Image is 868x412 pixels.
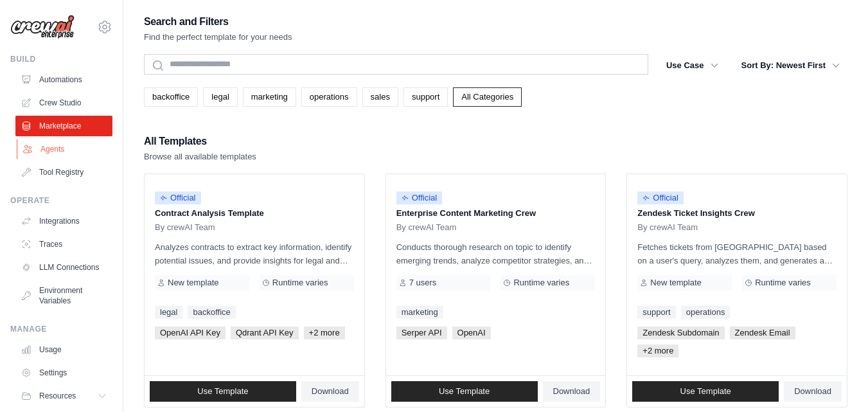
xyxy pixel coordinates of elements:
span: Resources [39,391,76,401]
a: backoffice [188,306,235,319]
a: Agents [17,139,114,159]
button: Resources [15,386,112,406]
span: Runtime varies [513,278,569,288]
a: marketing [396,306,443,319]
span: Official [396,192,443,204]
a: LLM Connections [15,257,112,278]
a: Marketplace [15,116,112,136]
span: New template [650,278,701,288]
span: Qdrant API Key [231,327,299,339]
img: Logo [10,15,75,39]
div: Operate [10,195,112,206]
span: Use Template [197,386,248,397]
p: Fetches tickets from [GEOGRAPHIC_DATA] based on a user's query, analyzes them, and generates a su... [637,240,837,267]
button: Use Case [659,54,726,77]
a: operations [681,306,731,319]
a: Download [301,381,359,402]
a: Use Template [632,381,779,402]
p: Contract Analysis Template [155,207,354,220]
a: Download [543,381,601,402]
a: marketing [243,87,296,107]
p: Enterprise Content Marketing Crew [396,207,596,220]
span: Download [553,386,590,397]
span: By crewAI Team [396,222,457,233]
a: Integrations [15,211,112,231]
span: Runtime varies [755,278,811,288]
a: Use Template [391,381,538,402]
span: Download [312,386,349,397]
a: Download [784,381,842,402]
a: Tool Registry [15,162,112,183]
p: Analyzes contracts to extract key information, identify potential issues, and provide insights fo... [155,240,354,267]
h2: All Templates [144,132,256,150]
div: Build [10,54,112,64]
span: By crewAI Team [637,222,698,233]
div: Manage [10,324,112,334]
a: sales [362,87,398,107]
p: Zendesk Ticket Insights Crew [637,207,837,220]
a: Automations [15,69,112,90]
span: Serper API [396,327,447,339]
span: OpenAI [452,327,491,339]
a: backoffice [144,87,198,107]
span: Official [155,192,201,204]
span: 7 users [409,278,437,288]
a: support [637,306,675,319]
a: All Categories [453,87,522,107]
p: Browse all available templates [144,150,256,163]
button: Sort By: Newest First [734,54,847,77]
span: +2 more [304,327,345,339]
a: legal [203,87,237,107]
span: OpenAI API Key [155,327,226,339]
a: Crew Studio [15,93,112,113]
span: Zendesk Email [730,327,795,339]
span: Download [794,386,831,397]
span: Zendesk Subdomain [637,327,724,339]
a: legal [155,306,182,319]
span: By crewAI Team [155,222,215,233]
a: Environment Variables [15,280,112,311]
a: support [403,87,448,107]
p: Conducts thorough research on topic to identify emerging trends, analyze competitor strategies, a... [396,240,596,267]
a: Use Template [150,381,296,402]
span: New template [168,278,218,288]
a: Settings [15,363,112,383]
span: Use Template [680,386,731,397]
p: Find the perfect template for your needs [144,31,292,44]
h2: Search and Filters [144,13,292,31]
span: +2 more [637,345,678,357]
a: Traces [15,234,112,255]
a: operations [301,87,357,107]
span: Use Template [439,386,490,397]
span: Runtime varies [272,278,328,288]
a: Usage [15,339,112,360]
span: Official [637,192,684,204]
